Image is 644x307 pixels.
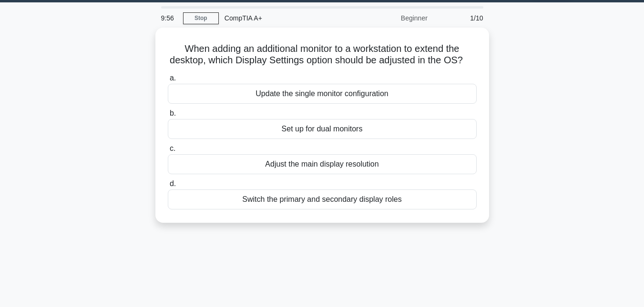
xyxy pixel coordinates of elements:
[219,9,350,28] div: CompTIA A+
[168,84,477,104] div: Update the single monitor configuration
[170,179,176,188] span: d.
[170,144,175,152] span: c.
[350,9,433,28] div: Beginner
[433,9,489,28] div: 1/10
[170,74,176,82] span: a.
[167,43,478,67] h5: When adding an additional monitor to a workstation to extend the desktop, which Display Settings ...
[168,189,477,209] div: Switch the primary and secondary display roles
[170,109,176,117] span: b.
[183,12,219,24] a: Stop
[168,119,477,139] div: Set up for dual monitors
[155,9,183,28] div: 9:56
[168,154,477,174] div: Adjust the main display resolution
